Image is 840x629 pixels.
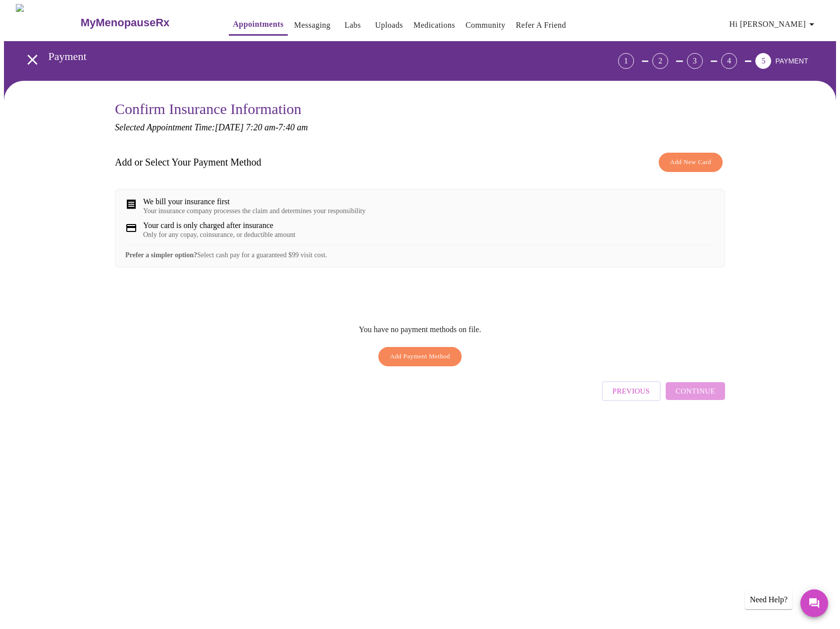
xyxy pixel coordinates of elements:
[290,15,334,35] button: Messaging
[337,15,368,35] button: Labs
[687,53,703,69] div: 3
[410,15,459,35] button: Medications
[49,50,563,63] h3: Payment
[721,53,737,69] div: 4
[371,15,407,35] button: Uploads
[755,53,771,69] div: 5
[462,15,510,35] button: Community
[618,53,634,69] div: 1
[670,157,711,168] span: Add New Card
[775,57,808,65] span: PAYMENT
[466,18,506,32] a: Community
[745,590,792,609] div: Need Help?
[115,122,308,132] em: Selected Appointment Time: [DATE] 7:20 am - 7:40 am
[125,251,197,259] strong: Prefer a simpler option?
[345,18,361,32] a: Labs
[143,207,366,215] div: Your insurance company processes the claim and determines your responsibility
[800,589,828,617] button: Messages
[512,15,570,35] button: Refer a Friend
[18,45,47,74] button: open drawer
[375,18,403,32] a: Uploads
[115,101,725,117] h3: Confirm Insurance Information
[726,14,822,34] button: Hi [PERSON_NAME]
[730,17,818,31] span: Hi [PERSON_NAME]
[115,157,262,168] h3: Add or Select Your Payment Method
[125,245,715,259] div: Select cash pay for a guaranteed $99 visit cost.
[233,17,283,31] a: Appointments
[229,14,287,36] button: Appointments
[414,18,455,32] a: Medications
[294,18,330,32] a: Messaging
[16,4,79,41] img: MyMenopauseRx Logo
[79,5,209,40] a: MyMenopauseRx
[143,231,295,239] div: Only for any copay, coinsurance, or deductible amount
[378,347,462,366] button: Add Payment Method
[613,385,650,398] span: Previous
[516,18,566,32] a: Refer a Friend
[602,381,661,401] button: Previous
[143,221,295,230] div: Your card is only charged after insurance
[390,351,450,362] span: Add Payment Method
[652,53,668,69] div: 2
[81,16,170,29] h3: MyMenopauseRx
[359,325,481,334] p: You have no payment methods on file.
[143,197,366,206] div: We bill your insurance first
[659,153,723,172] button: Add New Card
